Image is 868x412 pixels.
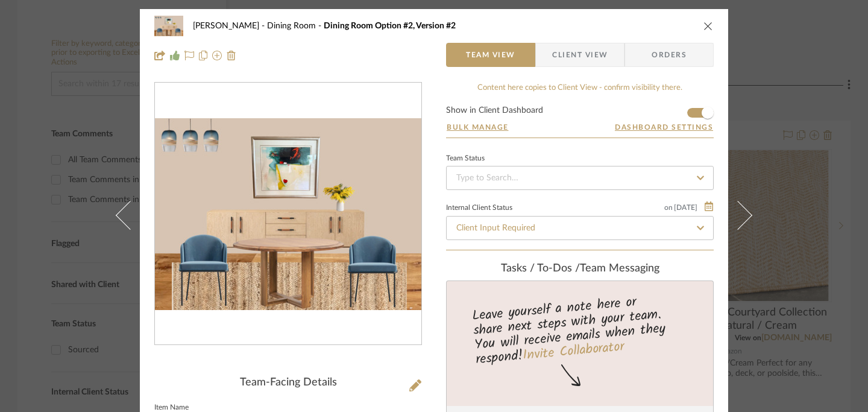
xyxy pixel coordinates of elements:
[227,51,236,60] img: Remove from project
[446,166,714,190] input: Type to Search…
[614,122,714,133] button: Dashboard Settings
[446,216,714,240] input: Type to Search…
[522,336,625,366] a: Invite Collaborator
[446,122,509,133] button: Bulk Manage
[501,263,580,274] span: Tasks / To-Dos /
[446,262,714,276] div: team Messaging
[446,82,714,94] div: Content here copies to Client View - confirm visibility there.
[267,22,324,30] span: Dining Room
[446,205,512,211] div: Internal Client Status
[154,14,183,38] img: 4a077721-43ce-4654-a005-4cf2731bc6e9_48x40.jpg
[154,405,189,411] label: Item Name
[446,156,485,162] div: Team Status
[193,22,267,30] span: [PERSON_NAME]
[155,118,421,310] div: 0
[466,43,515,67] span: Team View
[552,43,608,67] span: Client View
[673,203,699,212] span: [DATE]
[324,22,456,30] span: Dining Room Option #2, Version #2
[664,204,673,211] span: on
[703,21,714,31] button: close
[154,376,422,390] div: Team-Facing Details
[445,289,715,370] div: Leave yourself a note here or share next steps with your team. You will receive emails when they ...
[155,118,421,310] img: 4a077721-43ce-4654-a005-4cf2731bc6e9_436x436.jpg
[638,43,700,67] span: Orders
